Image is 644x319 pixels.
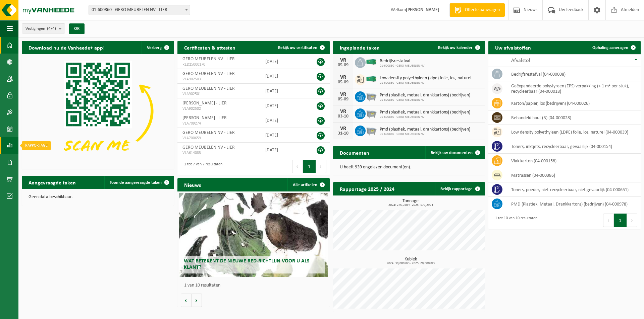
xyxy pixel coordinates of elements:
div: 05-09 [336,63,350,68]
strong: [PERSON_NAME] [406,7,439,12]
button: OK [69,23,85,34]
span: VLA902501 [182,91,255,97]
button: Volgende [192,294,202,307]
h2: Download nu de Vanheede+ app! [22,41,111,54]
p: U heeft 939 ongelezen document(en). [340,165,479,170]
td: [DATE] [260,143,303,157]
div: 1 tot 7 van 7 resultaten [181,159,222,174]
img: WB-2500-GAL-GY-01 [366,125,377,136]
span: VLA700659 [182,136,255,141]
div: VR [336,58,350,63]
span: Bekijk uw documenten [431,151,473,155]
h3: Tonnage [336,199,485,207]
span: GERO MEUBELEN NV - LIER [182,86,235,91]
td: toners, poeder, niet-recycleerbaar, niet gevaarlijk (04-000651) [506,182,641,197]
button: Vestigingen(4/4) [22,23,65,33]
div: VR [336,75,350,80]
img: WB-2500-GAL-GY-01 [366,90,377,102]
h2: Rapportage 2025 / 2024 [333,182,401,195]
h2: Documenten [333,146,376,159]
td: [DATE] [260,84,303,98]
span: Toon de aangevraagde taken [110,180,162,185]
td: bedrijfsrestafval (04-000008) [506,67,641,81]
a: Offerte aanvragen [449,3,505,17]
td: geëxpandeerde polystyreen (EPS) verpakking (< 1 m² per stuk), recycleerbaar (04-000018) [506,81,641,96]
td: [DATE] [260,69,303,84]
div: 05-09 [336,97,350,102]
a: Bekijk uw documenten [425,146,484,159]
button: Previous [292,160,303,173]
span: 01-600860 - GERO MEUBELEN NV [380,81,471,85]
td: low density polyethyleen (LDPE) folie, los, naturel (04-000039) [506,125,641,139]
p: Geen data beschikbaar. [29,195,167,200]
a: Bekijk uw kalender [433,41,484,54]
button: 1 [303,160,316,173]
h2: Certificaten & attesten [177,41,242,54]
a: Bekijk uw certificaten [273,41,329,54]
div: 31-10 [336,131,350,136]
h2: Uw afvalstoffen [488,41,538,54]
p: 1 van 10 resultaten [184,283,326,288]
td: [DATE] [260,128,303,143]
button: Verberg [142,41,173,54]
span: 01-600860 - GERO MEUBELEN NV - LIER [89,5,190,15]
td: karton/papier, los (bedrijven) (04-000026) [506,96,641,110]
td: [DATE] [260,54,303,69]
img: Download de VHEPlus App [22,54,174,168]
span: VLA902503 [182,77,255,82]
div: 1 tot 10 van 10 resultaten [492,213,537,228]
span: Ophaling aanvragen [592,46,628,50]
div: 03-10 [336,114,350,119]
button: Vorige [181,294,192,307]
span: [PERSON_NAME] - LIER [182,115,227,121]
span: 01-600860 - GERO MEUBELEN NV [380,64,425,68]
span: VLA902502 [182,106,255,111]
td: PMD (Plastiek, Metaal, Drankkartons) (bedrijven) (04-000978) [506,197,641,211]
span: Offerte aanvragen [463,7,501,13]
h2: Aangevraagde taken [22,176,83,189]
span: Vestigingen [25,24,56,34]
span: GERO MEUBELEN NV - LIER [182,145,235,150]
span: VLA709274 [182,121,255,126]
count: (4/4) [47,26,56,31]
span: 2024: 30,000 m3 - 2025: 20,000 m3 [336,262,485,265]
span: GERO MEUBELEN NV - LIER [182,71,235,76]
span: RED25000170 [182,62,255,67]
span: GERO MEUBELEN NV - LIER [182,130,235,135]
button: 1 [614,214,627,227]
span: Wat betekent de nieuwe RED-richtlijn voor u als klant? [184,258,310,270]
a: Toon de aangevraagde taken [104,176,173,189]
img: HK-XC-40-GN-00 [366,76,377,82]
a: Ophaling aanvragen [587,41,640,54]
span: Bekijk uw certificaten [278,46,317,50]
span: 01-600860 - GERO MEUBELEN NV [380,98,470,102]
span: Verberg [147,46,162,50]
td: behandeld hout (B) (04-000028) [506,110,641,125]
span: Pmd (plastiek, metaal, drankkartons) (bedrijven) [380,127,470,132]
span: [PERSON_NAME] - LIER [182,101,227,106]
td: [DATE] [260,113,303,128]
span: 01-600860 - GERO MEUBELEN NV [380,132,470,136]
td: vlak karton (04-000158) [506,154,641,168]
span: Bekijk uw kalender [438,46,473,50]
span: Afvalstof [511,58,530,63]
div: VR [336,126,350,131]
button: Next [316,160,326,173]
a: Wat betekent de nieuwe RED-richtlijn voor u als klant? [179,193,328,277]
a: Bekijk rapportage [435,182,484,195]
span: Bedrijfsrestafval [380,59,425,64]
div: VR [336,92,350,97]
span: 2024: 275,780 t - 2025: 179,292 t [336,204,485,207]
h2: Ingeplande taken [333,41,386,54]
button: Next [627,214,637,227]
div: 05-09 [336,80,350,85]
h3: Kubiek [336,257,485,265]
span: Pmd (plastiek, metaal, drankkartons) (bedrijven) [380,110,470,115]
td: [DATE] [260,98,303,113]
td: matrassen (04-000386) [506,168,641,182]
span: GERO MEUBELEN NV - LIER [182,57,235,62]
div: VR [336,109,350,114]
span: 01-600860 - GERO MEUBELEN NV - LIER [89,5,190,15]
span: 01-600860 - GERO MEUBELEN NV [380,115,470,119]
button: Previous [603,214,614,227]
